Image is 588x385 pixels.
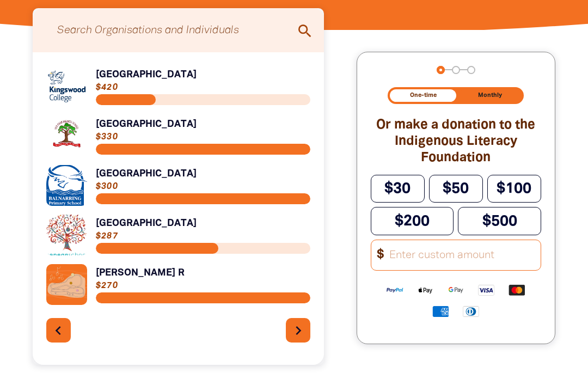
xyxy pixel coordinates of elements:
button: Navigate to step 3 of 3 to enter your payment details [467,66,475,74]
button: Next page [286,318,310,343]
span: Monthly [478,93,502,99]
button: Navigate to step 1 of 3 to enter your donation amount [437,66,445,74]
div: Available payment methods [371,275,541,326]
span: $200 [395,215,430,228]
div: Donation frequency [388,87,524,104]
h2: Or make a donation to the Indigenous Literacy Foundation [371,117,541,166]
input: Enter custom amount [382,240,541,270]
button: Navigate to step 2 of 3 to enter your details [452,66,460,74]
img: American Express logo [425,305,456,317]
img: Apple Pay logo [410,284,440,296]
i: chevron_left [50,322,67,339]
img: Mastercard logo [501,284,532,296]
span: One-time [410,93,437,99]
button: $100 [487,175,541,203]
span: $500 [482,215,517,228]
span: $30 [384,182,411,195]
button: One-time [390,89,456,102]
button: $200 [371,207,454,235]
img: Visa logo [471,284,501,296]
button: $30 [371,175,425,203]
i: chevron_right [290,322,307,339]
button: Monthly [458,89,522,102]
i: search [296,22,314,40]
div: Paginated content [46,66,310,351]
img: Paypal logo [379,284,410,296]
button: $500 [458,207,541,235]
span: $100 [497,182,531,195]
button: $50 [429,175,483,203]
img: Google Pay logo [440,284,471,296]
span: $50 [443,182,469,195]
span: $ [371,245,384,266]
button: Previous page [46,318,71,343]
